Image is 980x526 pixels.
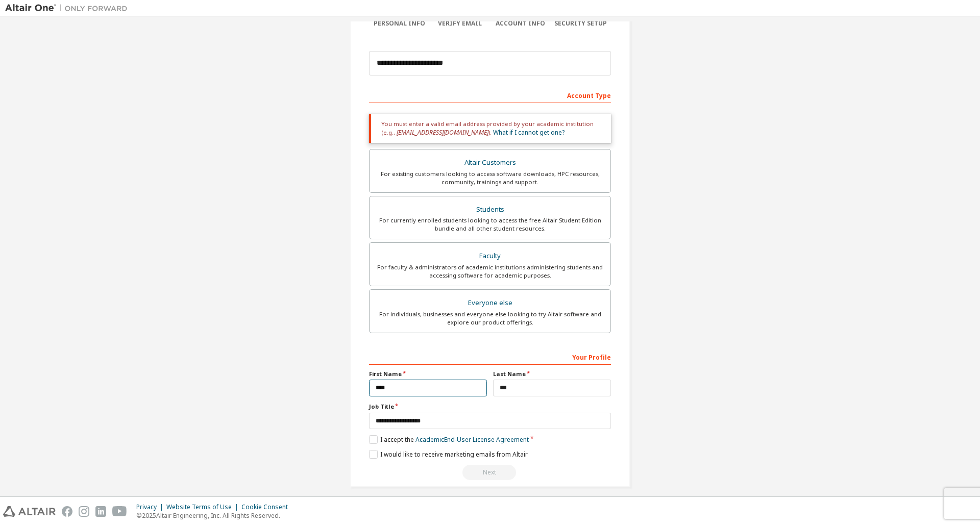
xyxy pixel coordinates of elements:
[376,263,604,280] div: For faculty & administrators of academic institutions administering students and accessing softwa...
[5,3,133,13] img: Altair One
[376,310,604,327] div: For individuals, businesses and everyone else looking to try Altair software and explore our prod...
[166,503,241,511] div: Website Terms of Use
[430,19,491,28] div: Verify Email
[376,249,604,263] div: Faculty
[376,156,604,170] div: Altair Customers
[3,506,56,517] img: altair_logo.svg
[241,503,294,511] div: Cookie Consent
[62,506,72,517] img: facebook.svg
[369,87,611,103] div: Account Type
[376,296,604,310] div: Everyone else
[493,370,611,378] label: Last Name
[95,506,106,517] img: linkedin.svg
[551,19,611,28] div: Security Setup
[369,403,611,411] label: Job Title
[376,216,604,233] div: For currently enrolled students looking to access the free Altair Student Edition bundle and all ...
[136,511,294,520] p: © 2025 Altair Engineering, Inc. All Rights Reserved.
[415,435,529,444] a: Academic End-User License Agreement
[369,348,611,365] div: Your Profile
[112,506,127,517] img: youtube.svg
[490,19,551,28] div: Account Info
[369,450,528,459] label: I would like to receive marketing emails from Altair
[376,170,604,186] div: For existing customers looking to access software downloads, HPC resources, community, trainings ...
[369,19,430,28] div: Personal Info
[136,503,166,511] div: Privacy
[369,465,611,480] div: You need to provide your academic email
[369,370,487,378] label: First Name
[369,435,529,444] label: I accept the
[493,128,565,137] a: What if I cannot get one?
[79,506,89,517] img: instagram.svg
[376,203,604,217] div: Students
[369,114,611,143] div: You must enter a valid email address provided by your academic institution (e.g., ).
[397,128,488,137] span: [EMAIL_ADDRESS][DOMAIN_NAME]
